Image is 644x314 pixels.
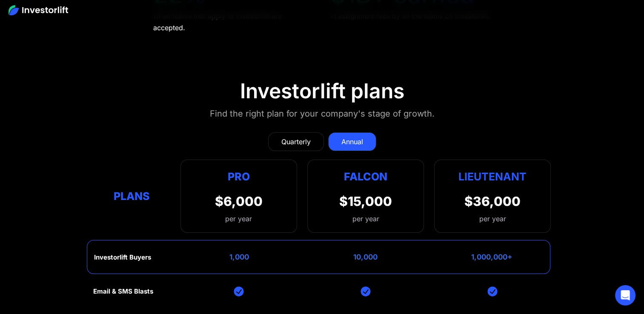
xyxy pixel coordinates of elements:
[615,285,635,305] div: Open Intercom Messenger
[281,137,311,147] div: Quarterly
[215,168,263,185] div: Pro
[215,194,263,209] div: $6,000
[240,79,404,103] div: Investorlift plans
[353,253,378,261] div: 10,000
[93,188,170,204] div: Plans
[479,214,506,224] div: per year
[352,214,379,224] div: per year
[215,214,263,224] div: per year
[458,170,527,183] strong: Lieutenant
[210,107,435,120] div: Find the right plan for your company's stage of growth.
[93,288,153,295] div: Email & SMS Blasts
[344,168,387,185] div: Falcon
[471,253,512,261] div: 1,000,000+
[464,194,521,209] div: $36,000
[229,253,249,261] div: 1,000
[153,10,315,34] div: Of all teams that apply to Investorlift are accepted.
[339,194,392,209] div: $15,000
[94,254,151,261] div: Investorlift Buyers
[341,137,363,147] div: Annual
